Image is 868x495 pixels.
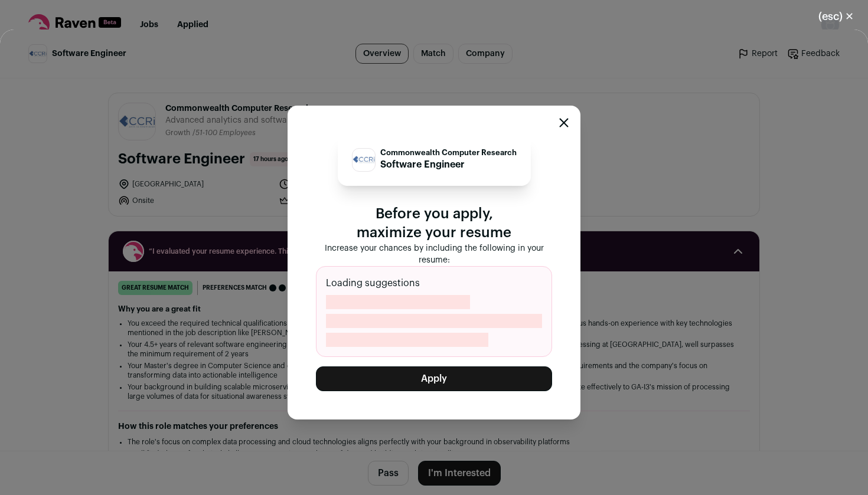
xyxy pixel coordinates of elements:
[316,242,552,266] p: Increase your chances by including the following in your resume:
[559,118,569,127] button: Close modal
[316,266,552,357] div: Loading suggestions
[316,366,552,391] button: Apply
[380,148,517,158] p: Commonwealth Computer Research
[804,4,868,29] button: Close modal
[380,158,517,172] p: Software Engineer
[353,156,375,163] img: c8c60027494d7cab9dce522d4dbff87223cbe5e8ffadf49f9c3a23b7ed2df322.jpg
[316,205,552,242] p: Before you apply, maximize your resume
